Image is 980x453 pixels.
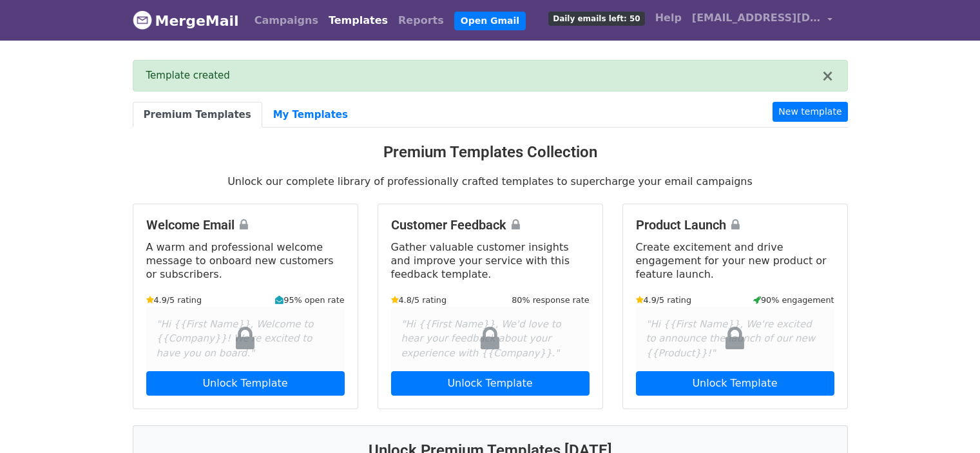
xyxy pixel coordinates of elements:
small: 80% response rate [512,294,589,306]
p: Unlock our complete library of professionally crafted templates to supercharge your email campaigns [133,175,848,188]
h4: Product Launch [636,217,834,233]
a: [EMAIL_ADDRESS][DOMAIN_NAME] [687,5,838,35]
a: Help [650,5,687,31]
h4: Welcome Email [146,217,345,233]
span: Daily emails left: 50 [548,12,644,26]
button: × [821,68,834,84]
span: [EMAIL_ADDRESS][DOMAIN_NAME] [692,10,821,26]
h3: Premium Templates Collection [133,143,848,162]
img: MergeMail logo [133,10,152,30]
small: 4.9/5 rating [146,294,202,306]
a: Unlock Template [146,371,345,396]
div: Template created [146,68,821,83]
a: Premium Templates [133,102,262,128]
a: Open Gmail [454,12,526,30]
a: New template [773,102,847,122]
small: 4.8/5 rating [391,294,447,306]
a: Unlock Template [636,371,834,396]
a: Campaigns [249,8,323,34]
p: A warm and professional welcome message to onboard new customers or subscribers. [146,240,345,281]
a: MergeMail [133,7,239,34]
div: "Hi {{First Name}}, Welcome to {{Company}}! We're excited to have you on board." [146,307,345,371]
small: 95% open rate [275,294,344,306]
p: Gather valuable customer insights and improve your service with this feedback template. [391,240,590,281]
div: "Hi {{First Name}}, We'd love to hear your feedback about your experience with {{Company}}." [391,307,590,371]
h4: Customer Feedback [391,217,590,233]
div: "Hi {{First Name}}, We're excited to announce the launch of our new {{Product}}!" [636,307,834,371]
a: Templates [323,8,393,34]
small: 90% engagement [753,294,834,306]
small: 4.9/5 rating [636,294,692,306]
a: My Templates [262,102,359,128]
a: Unlock Template [391,371,590,396]
p: Create excitement and drive engagement for your new product or feature launch. [636,240,834,281]
a: Daily emails left: 50 [543,5,649,31]
a: Reports [393,8,449,34]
